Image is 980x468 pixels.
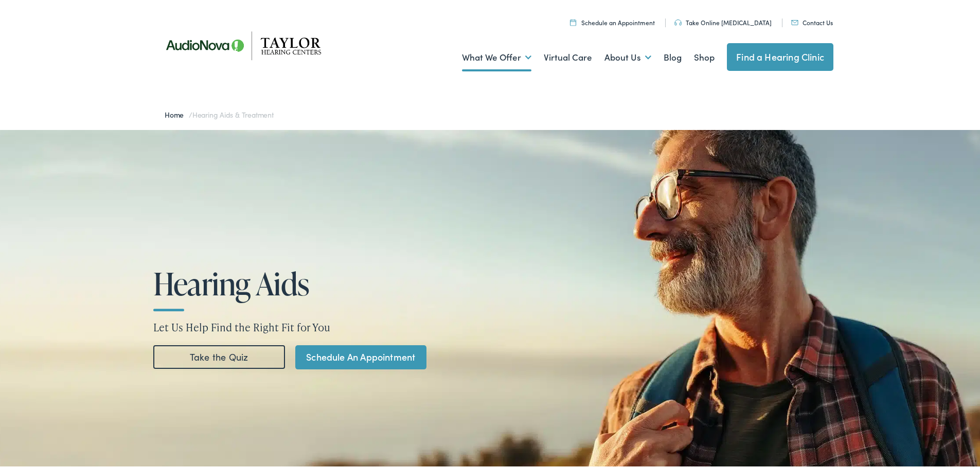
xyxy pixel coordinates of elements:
[153,344,285,367] a: Take the Quiz
[165,107,189,118] a: Home
[791,16,833,25] a: Contact Us
[544,36,592,74] a: Virtual Care
[664,36,682,74] a: Blog
[570,16,655,25] a: Schedule an Appointment
[165,107,274,118] span: /
[153,317,499,333] p: Let Us Help Find the Right Fit for You
[604,36,651,74] a: About Us
[192,107,274,118] span: Hearing Aids & Treatment
[694,36,715,74] a: Shop
[570,17,576,24] img: utility icon
[791,18,798,23] img: utility icon
[727,41,833,69] a: Find a Hearing Clinic
[462,36,531,74] a: What We Offer
[674,17,682,24] img: utility icon
[295,343,426,367] a: Schedule An Appointment
[153,265,466,298] h1: Hearing Aids
[674,16,772,25] a: Take Online [MEDICAL_DATA]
